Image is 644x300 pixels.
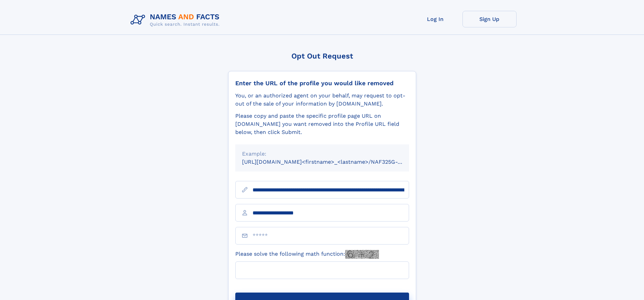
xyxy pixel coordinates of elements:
[235,79,409,87] div: Enter the URL of the profile you would like removed
[228,52,416,60] div: Opt Out Request
[408,11,462,27] a: Log In
[242,159,422,165] small: [URL][DOMAIN_NAME]<firstname>_<lastname>/NAF325G-xxxxxxxx
[235,92,409,108] div: You, or an authorized agent on your behalf, may request to opt-out of the sale of your informatio...
[462,11,517,27] a: Sign Up
[235,250,379,259] label: Please solve the following math function:
[128,11,225,29] img: Logo Names and Facts
[242,150,402,158] div: Example:
[235,112,409,136] div: Please copy and paste the specific profile page URL on [DOMAIN_NAME] you want removed into the Pr...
